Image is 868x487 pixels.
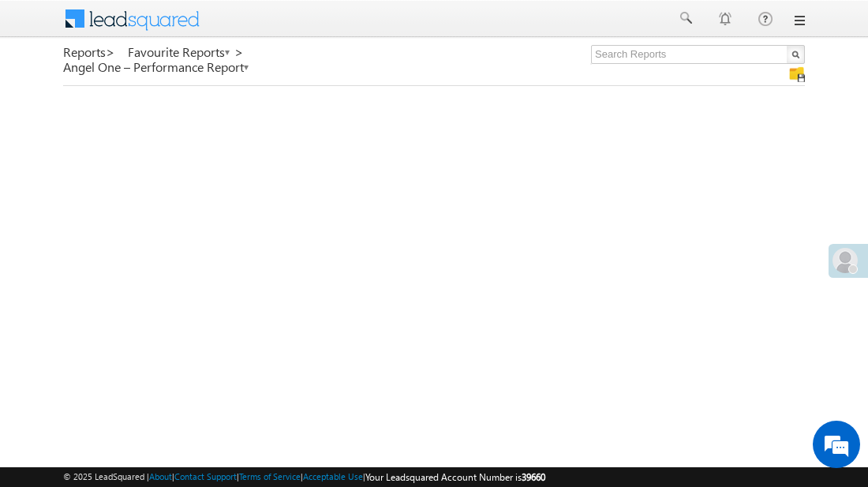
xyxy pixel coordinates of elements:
[106,43,115,61] span: >
[63,470,545,485] span: © 2025 LeadSquared | | | | |
[63,45,115,59] a: Reports>
[239,471,301,481] a: Terms of Service
[789,66,805,82] img: Manage all your saved reports!
[128,45,244,59] a: Favourite Reports >
[63,60,250,74] a: Angel One – Performance Report
[234,43,244,61] span: >
[174,471,237,481] a: Contact Support
[522,471,545,483] span: 39660
[149,471,172,481] a: About
[303,471,363,481] a: Acceptable Use
[365,471,545,483] span: Your Leadsquared Account Number is
[591,45,805,64] input: Search Reports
